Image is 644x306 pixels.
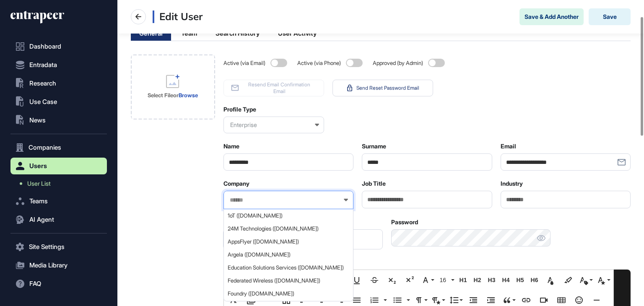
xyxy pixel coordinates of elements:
[10,112,107,129] button: News
[10,38,107,55] a: Dashboard
[560,272,576,288] button: Background Color
[228,290,349,297] span: Foundry ([DOMAIN_NAME])
[595,272,611,288] button: Inline Style
[10,93,107,110] button: Use Case
[228,277,349,284] span: Federated Wireless ([DOMAIN_NAME])
[332,80,433,96] button: Send Reset Password Email
[10,193,107,210] button: Teams
[223,180,249,187] label: Company
[179,92,198,99] a: Browse
[228,226,349,232] span: 24M Technologies ([DOMAIN_NAME])
[528,272,541,288] button: H6
[153,10,203,23] h3: Edit User
[457,272,470,288] button: H1
[29,117,46,124] span: News
[419,272,435,288] button: Font Family
[438,277,451,284] span: 16
[501,143,516,150] label: Email
[228,252,349,258] span: Argela ([DOMAIN_NAME])
[15,176,107,191] a: User List
[29,80,56,87] span: Research
[228,239,349,245] span: AppsFlyer ([DOMAIN_NAME])
[228,265,349,271] span: Education Solutions Services ([DOMAIN_NAME])
[486,272,498,288] button: H3
[10,239,107,255] button: Site Settings
[589,8,631,25] button: Save
[10,275,107,292] button: FAQ
[457,277,470,284] span: H1
[29,99,57,105] span: Use Case
[29,163,47,169] span: Users
[223,60,267,66] span: Active (via Email)
[29,144,61,151] span: Companies
[500,272,512,288] button: H4
[402,272,418,288] button: Superscript
[27,180,51,187] span: User List
[10,158,107,174] button: Users
[500,277,512,284] span: H4
[519,8,584,25] button: Save & Add Another
[373,60,425,66] span: Approved (by Admin)
[29,262,68,269] span: Media Library
[10,75,107,92] button: Research
[362,143,386,150] label: Surname
[578,272,594,288] button: Inline Class
[356,85,419,91] span: Send Reset Password Email
[366,272,382,288] button: Strikethrough (Ctrl+S)
[501,180,523,187] label: Industry
[471,277,484,284] span: H2
[297,60,343,66] span: Active (via Phone)
[349,272,365,288] button: Underline (Ctrl+U)
[223,106,256,113] label: Profile Type
[384,272,400,288] button: Subscript
[228,213,349,219] span: 1oT ([DOMAIN_NAME])
[10,139,107,156] button: Companies
[10,57,107,73] button: Entradata
[223,143,239,150] label: Name
[543,272,558,288] button: Text Color
[10,257,107,274] button: Media Library
[514,272,527,288] button: H5
[362,180,386,187] label: Job Title
[391,219,418,226] label: Password
[29,62,57,68] span: Entradata
[29,43,61,50] span: Dashboard
[148,91,198,99] div: or
[471,272,484,288] button: H2
[131,54,215,119] div: Select FileorBrowse
[29,280,41,287] span: FAQ
[10,211,107,228] button: AI Agent
[29,198,48,205] span: Teams
[514,277,527,284] span: H5
[528,277,541,284] span: H6
[486,277,498,284] span: H3
[437,272,455,288] button: 16
[29,216,54,223] span: AI Agent
[148,92,173,99] strong: Select File
[29,244,65,250] span: Site Settings
[131,54,215,119] div: Profile Image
